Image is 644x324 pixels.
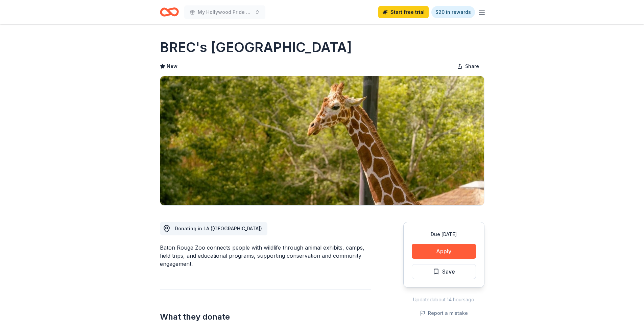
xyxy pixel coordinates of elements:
img: Image for BREC's Baton Rouge Zoo [160,76,484,205]
div: Updated about 14 hours ago [403,296,484,304]
h1: BREC's [GEOGRAPHIC_DATA] [160,38,352,57]
span: Share [465,62,479,70]
div: Due [DATE] [412,230,476,238]
button: My Hollywood Pride 2026 [184,5,265,19]
button: Save [412,264,476,279]
div: Baton Rouge Zoo connects people with wildlife through animal exhibits, camps, field trips, and ed... [160,244,371,268]
button: Report a mistake [420,309,468,317]
h2: What they donate [160,311,371,322]
span: Save [442,267,455,276]
a: $20 in rewards [431,6,475,18]
span: New [167,62,177,70]
button: Share [452,60,484,73]
button: Apply [412,244,476,259]
a: Home [160,4,179,20]
span: Donating in LA ([GEOGRAPHIC_DATA]) [175,226,262,231]
span: My Hollywood Pride 2026 [198,8,252,16]
a: Start free trial [378,6,429,18]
